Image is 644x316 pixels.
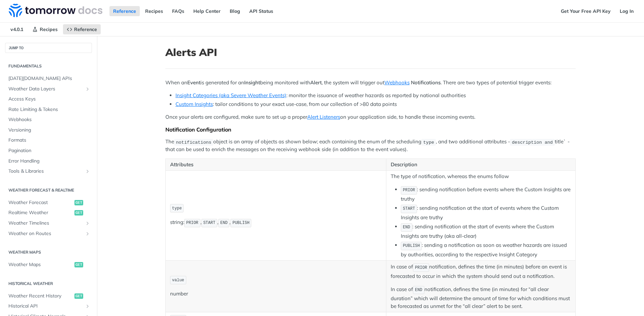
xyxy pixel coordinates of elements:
button: Show subpages for Weather on Routes [85,231,90,236]
strong: Insight [244,79,260,86]
span: Historical API [8,303,83,310]
span: Weather Recent History [8,293,73,299]
li: : tailor conditions to your exact use-case, from our collection of >80 data points [175,100,576,108]
span: Weather Timelines [8,220,83,227]
span: v4.0.1 [7,24,27,34]
a: API Status [246,6,277,16]
code: PUBLISH [401,242,422,250]
a: Formats [5,135,92,145]
code: type [170,204,184,212]
span: Tools & Libraries [8,168,83,175]
code: type [421,139,436,146]
h2: Weather Forecast & realtime [5,187,92,193]
li: : sending a notification as soon as weather hazards are issued by authorities, according to the r... [401,241,571,258]
a: Error Handling [5,156,92,166]
a: Recipes [29,24,61,34]
h2: Fundamentals [5,63,92,69]
p: The object is an array of objects as shown below; each containing the enum of the scheduling , an... [165,138,576,153]
button: Show subpages for Tools & Libraries [85,169,90,174]
span: Recipes [40,26,58,32]
a: Weather Mapsget [5,260,92,270]
span: Realtime Weather [8,209,73,216]
a: Webhooks [5,115,92,125]
a: Realtime Weatherget [5,208,92,218]
a: Custom Insights [175,101,213,107]
span: Rate Limiting & Tokens [8,106,90,113]
code: PRIOR [401,186,417,195]
h1: Alerts API [165,46,576,58]
a: Webhooks [384,79,410,86]
div: Notification Configuration [165,126,576,133]
a: Weather TimelinesShow subpages for Weather Timelines [5,218,92,228]
code: description and [510,139,554,146]
span: get [74,200,83,205]
a: Weather Forecastget [5,198,92,208]
code: PRIOR [413,263,429,272]
p: string: , , , [170,218,382,228]
a: Reference [63,24,101,34]
button: Show subpages for Weather Data Layers [85,86,90,92]
p: number [170,290,382,298]
a: Alert Listeners [307,114,340,120]
a: Weather Data LayersShow subpages for Weather Data Layers [5,84,92,94]
strong: Notifications [411,79,441,86]
span: get [74,293,83,299]
a: Help Center [190,6,224,16]
a: Reference [109,6,140,16]
code: END [413,286,424,294]
p: Attributes [170,161,382,169]
a: [DATE][DOMAIN_NAME] APIs [5,74,92,84]
span: Access Keys [8,96,90,103]
p: Once your alerts are configured, make sure to set up a proper on your application side, to handle... [165,113,576,121]
h2: Weather Maps [5,249,92,255]
button: Show subpages for Historical API [85,304,90,309]
li: : monitor the issuance of weather hazards as reported by national authorities [175,92,576,99]
span: Reference [74,26,97,32]
li: : sending notification at the start of events where the Custom Insights are truthy [401,204,571,221]
code: END [218,219,229,227]
a: FAQs [168,6,188,16]
button: Show subpages for Weather Timelines [85,221,90,226]
span: Formats [8,137,90,144]
span: Versioning [8,127,90,134]
span: get [74,210,83,216]
img: Tomorrow.io Weather API Docs [9,4,102,17]
a: Blog [226,6,244,16]
a: Access Keys [5,94,92,104]
code: PRIOR [184,219,200,227]
code: notifications [174,139,213,146]
strong: Event [187,79,200,86]
a: Versioning [5,125,92,135]
a: Pagination [5,146,92,156]
a: Weather Recent Historyget [5,291,92,301]
code: PUBLISH [230,219,251,227]
a: Recipes [141,6,167,16]
code: value [170,276,186,284]
span: get [74,262,83,267]
p: Description [391,161,571,169]
a: Weather on RoutesShow subpages for Weather on Routes [5,229,92,239]
span: Pagination [8,147,90,154]
span: Weather on Routes [8,230,83,237]
code: END [401,223,412,232]
strong: Alert [310,79,322,86]
code: START [201,219,218,227]
li: : sending notification at the start of events where the Custom Insights are truthy (aka all-clear) [401,223,571,240]
a: Tools & LibrariesShow subpages for Tools & Libraries [5,166,92,176]
p: In case of notification, defines the time (in minutes) for “all clear duration” which will determ... [391,285,571,310]
code: START [401,205,417,213]
span: [DATE][DOMAIN_NAME] APIs [8,75,90,82]
span: Weather Forecast [8,199,73,206]
li: : sending notification before events where the Custom Insights are truthy [401,185,571,203]
a: Get Your Free API Key [557,6,614,16]
span: Weather Data Layers [8,86,83,92]
button: JUMP TO [5,43,92,53]
h2: Historical Weather [5,281,92,287]
a: Insight Categories (aka Severe Weather Events) [175,92,286,98]
a: Historical APIShow subpages for Historical API [5,301,92,311]
a: Rate Limiting & Tokens [5,105,92,115]
p: When an is generated for an being monitored with , the system will trigger out . There are two ty... [165,79,576,87]
p: The type of notification, whereas the enums follow [391,173,571,180]
p: In case of notification, defines the time (in minutes) before an event is forecasted to occur in ... [391,263,571,280]
a: Log In [616,6,637,16]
